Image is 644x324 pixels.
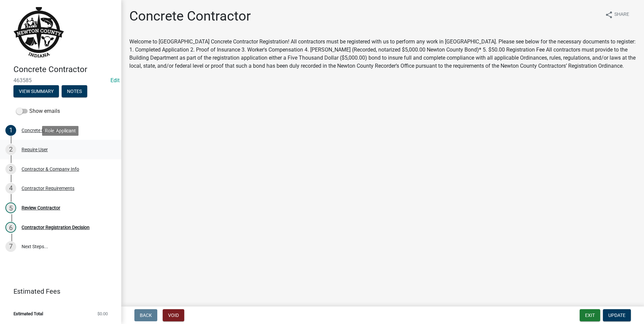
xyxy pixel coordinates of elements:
[163,309,184,321] button: Void
[22,186,74,191] div: Contractor Requirements
[42,126,78,136] div: Role: Applicant
[5,164,16,174] div: 3
[140,313,152,318] span: Back
[608,313,625,318] span: Update
[605,11,613,19] i: share
[62,89,87,94] wm-modal-confirm: Notes
[97,312,108,316] span: $0.00
[5,222,16,233] div: 6
[580,309,600,321] button: Exit
[110,77,120,84] wm-modal-confirm: Edit Application Number
[5,241,16,252] div: 7
[110,77,120,84] a: Edit
[5,183,16,194] div: 4
[13,89,59,94] wm-modal-confirm: Summary
[603,309,631,321] button: Update
[22,147,48,152] div: Require User
[62,85,87,97] button: Notes
[614,11,629,19] span: Share
[13,312,43,316] span: Estimated Total
[5,144,16,155] div: 2
[5,125,16,136] div: 1
[600,8,635,21] button: shareShare
[134,309,157,321] button: Back
[129,8,251,24] h1: Concrete Contractor
[5,202,16,213] div: 5
[22,205,60,210] div: Review Contractor
[16,107,60,115] label: Show emails
[22,128,64,133] div: Concrete Contractor
[13,65,116,74] h4: Concrete Contractor
[22,225,90,230] div: Contractor Registration Decision
[129,38,636,70] div: Welcome to [GEOGRAPHIC_DATA] Concrete Contractor Registration! All contractors must be registered...
[22,167,79,171] div: Contractor & Company Info
[13,7,64,58] img: Newton County, Indiana
[13,85,59,97] button: View Summary
[5,285,110,298] a: Estimated Fees
[13,77,108,84] span: 463585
